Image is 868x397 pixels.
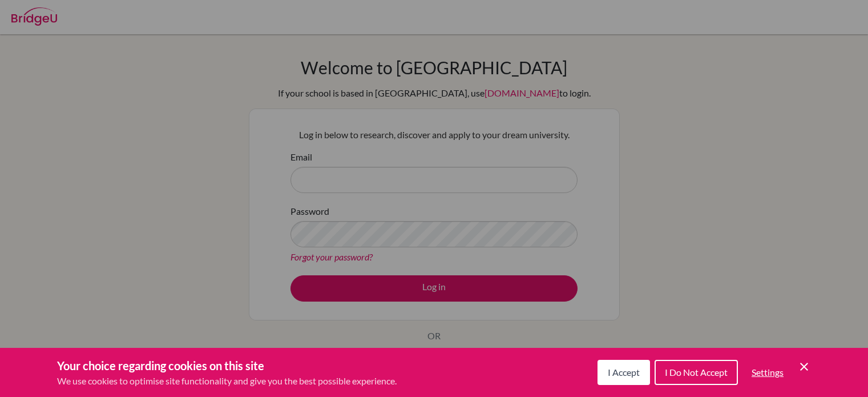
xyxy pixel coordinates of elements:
button: Save and close [797,360,811,374]
span: Settings [752,367,784,378]
p: We use cookies to optimise site functionality and give you the best possible experience. [57,374,397,388]
button: I Do Not Accept [655,360,738,385]
span: I Accept [608,367,640,378]
button: Settings [742,361,793,384]
h3: Your choice regarding cookies on this site [57,357,397,374]
span: I Do Not Accept [665,367,728,378]
button: I Accept [597,360,650,385]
